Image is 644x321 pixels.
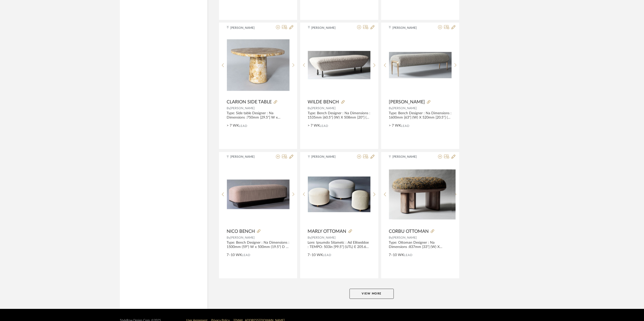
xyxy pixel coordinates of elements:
[227,107,230,110] span: By
[323,254,332,257] span: Lead
[227,253,242,258] span: 7–10 WK
[227,111,290,120] div: Type: Side table Designer : Na Dimensions :750mm [29.5"] W x 685mm [27"] D x 450mm [18"] H Materi...
[230,107,255,110] span: [PERSON_NAME]
[308,111,371,120] div: Type: Bench Designer : Na Dimensions : 1535mm [60.5"] (W) X 508mm [20"] (D) X 460mm [18"] (H) Mat...
[308,107,311,110] span: By
[389,123,401,129] span: > 7 WK
[311,155,343,159] span: [PERSON_NAME]
[308,51,371,79] img: WILDE BENCH
[392,155,424,159] span: [PERSON_NAME]
[230,26,262,30] span: [PERSON_NAME]
[389,170,452,219] img: CORBU OTTOMAN
[392,236,417,239] span: [PERSON_NAME]
[227,236,230,239] span: By
[311,107,336,110] span: [PERSON_NAME]
[311,236,336,239] span: [PERSON_NAME]
[311,26,343,30] span: [PERSON_NAME]
[350,289,394,299] button: View More
[230,236,255,239] span: [PERSON_NAME]
[389,52,452,78] img: SERGE BENCH
[242,254,250,257] span: Lead
[389,253,404,258] span: 7–10 WK
[308,236,311,239] span: By
[308,100,339,105] span: WILDE BENCH
[404,254,413,257] span: Lead
[308,241,371,249] div: Lore: Ipsumdo Sitametc : Ad Elitseddoe : TEMPO: 503in [99.5"] (UTL) E 205.6do [36"] (M) ALIQUA: 4...
[389,229,429,235] span: CORBU OTTOMAN
[227,180,290,209] img: NICO BENCH
[308,177,371,213] img: MARLY OTTOMAN
[239,124,247,128] span: Lead
[227,241,290,249] div: Type: Bench Designer : Na Dimensions : 1500mm (59") W x 500mm (19.5") D x 455mm (18") H Material ...
[227,39,290,91] img: CLARION SIDE TABLE
[227,229,255,235] span: NICO BENCH
[308,229,347,235] span: MARLY OTTOMAN
[392,26,424,30] span: [PERSON_NAME]
[389,241,452,249] div: Type: Ottoman Designer : Na Dimensions :837mm [33"] (W) X 508mm [20"] (D) X 455mm [18"] (H) Mater...
[401,124,410,128] span: Lead
[308,123,320,129] span: > 7 WK
[389,236,392,239] span: By
[308,253,323,258] span: 7–10 WK
[320,124,329,128] span: Lead
[230,155,262,159] span: [PERSON_NAME]
[227,100,272,105] span: CLARION SIDE TABLE
[389,111,452,120] div: Type: Bench Designer : Na Dimensions : 1600mm [63"] (W) X 520mm [20.5"] (D) X 480mm [19"] (H) Mat...
[389,107,392,110] span: By
[227,123,239,129] span: > 7 WK
[392,107,417,110] span: [PERSON_NAME]
[389,100,425,105] span: [PERSON_NAME]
